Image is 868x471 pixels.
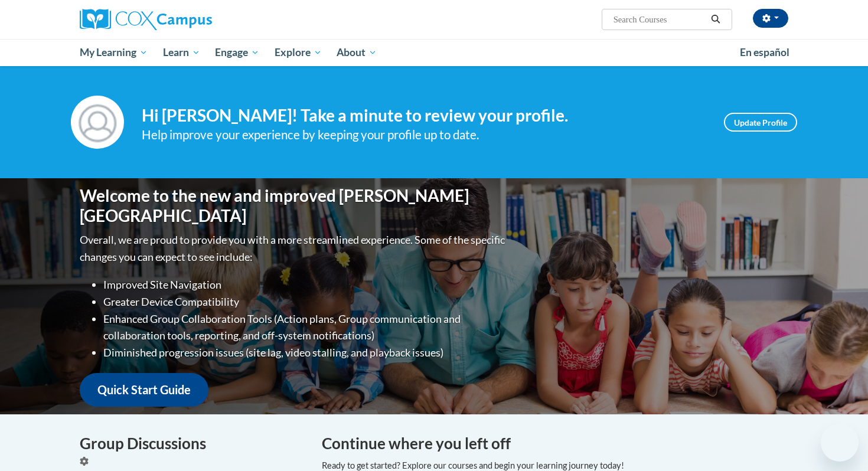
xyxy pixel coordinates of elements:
[103,310,508,345] li: Enhanced Group Collaboration Tools (Action plans, Group communication and collaboration tools, re...
[207,39,267,66] a: Engage
[732,40,797,65] a: En español
[707,12,725,27] button: Search
[80,231,508,266] p: Overall, we are proud to provide you with a more streamlined experience. Some of the specific cha...
[142,106,706,126] h4: Hi [PERSON_NAME]! Take a minute to review your profile.
[155,39,208,66] a: Learn
[322,432,788,455] h4: Continue where you left off
[103,293,508,310] li: Greater Device Compatibility
[740,46,789,58] span: En español
[62,39,806,66] div: Main menu
[821,424,859,462] iframe: Button to launch messaging window
[142,125,706,145] div: Help improve your experience by keeping your profile up to date.
[71,96,124,149] img: Profile Image
[103,344,508,361] li: Diminished progression issues (site lag, video stalling, and playback issues)
[329,39,385,66] a: About
[337,45,377,60] span: About
[80,9,212,30] img: Cox Campus
[753,9,788,28] button: Account Settings
[80,186,508,225] h1: Welcome to the new and improved [PERSON_NAME][GEOGRAPHIC_DATA]
[724,113,797,132] a: Update Profile
[80,373,208,407] a: Quick Start Guide
[103,276,508,293] li: Improved Site Navigation
[267,39,329,66] a: Explore
[72,39,155,66] a: My Learning
[612,12,707,27] input: Search Courses
[275,45,322,60] span: Explore
[80,9,304,30] a: Cox Campus
[163,45,200,60] span: Learn
[80,432,304,455] h4: Group Discussions
[215,45,259,60] span: Engage
[80,45,148,60] span: My Learning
